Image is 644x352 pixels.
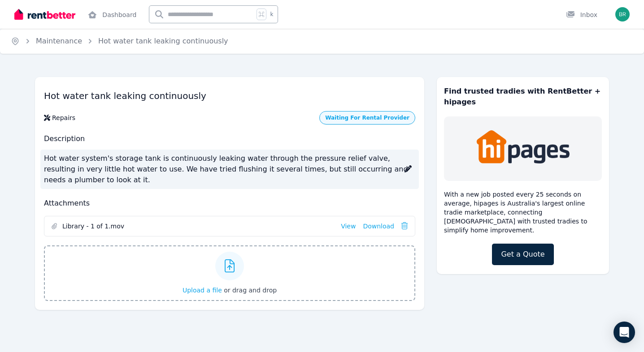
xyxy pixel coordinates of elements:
p: With a new job posted every 25 seconds on average, hipages is Australia's largest online tradie m... [444,190,602,235]
a: Maintenance [36,37,82,45]
img: Trades & Maintenance [475,125,570,169]
a: Download [363,222,394,231]
div: Repairs [52,113,75,122]
p: Hot water system's storage tank is continuously leaking water through the pressure relief valve, ... [44,150,415,189]
h1: Hot water tank leaking continuously [44,86,415,106]
span: k [270,11,273,18]
span: Library - 1 of 1.mov [62,222,334,231]
h2: Attachments [44,198,415,209]
a: Get a Quote [492,244,553,265]
div: Open Intercom Messenger [614,322,635,343]
button: Upload a file or drag and drop [183,286,277,295]
img: RentBetter [14,8,75,21]
span: Waiting For Rental Provider [325,114,409,121]
img: Brenton Rae [615,7,630,21]
span: Upload a file [183,287,222,294]
div: Inbox [566,10,597,19]
a: View [341,222,356,231]
a: Hot water tank leaking continuously [98,37,228,45]
span: or drag and drop [224,287,277,294]
h2: Description [44,133,415,144]
h3: Find trusted tradies with RentBetter + hipages [444,86,602,107]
